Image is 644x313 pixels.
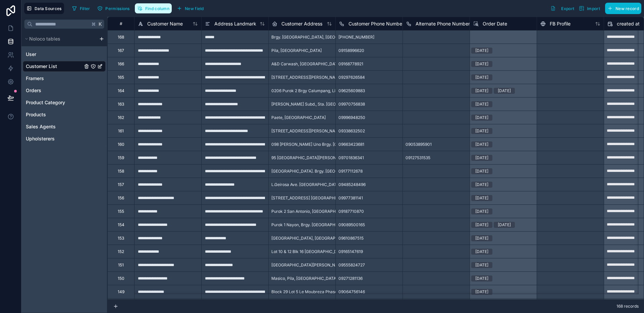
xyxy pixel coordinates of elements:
[550,20,571,27] span: FB Profile
[338,35,374,40] span: [PHONE_NUMBER]
[118,102,124,107] div: 163
[271,262,466,268] span: [GEOGRAPHIC_DATA][PERSON_NAME], [GEOGRAPHIC_DATA]. [PERSON_NAME], [GEOGRAPHIC_DATA]
[271,142,495,147] span: 098 [PERSON_NAME] Uno Brgy. [GEOGRAPHIC_DATA], [GEOGRAPHIC_DATA]. [PERSON_NAME], [GEOGRAPHIC_DATA]
[118,236,124,241] div: 153
[475,208,488,214] div: [DATE]
[338,155,364,161] span: 09701836341
[338,61,363,67] span: 09168778921
[281,20,322,27] span: Customer Address
[338,222,365,228] span: 09089500165
[69,3,93,13] button: Filter
[475,168,488,174] div: [DATE]
[416,20,470,27] span: Alternate Phone Number
[271,182,427,187] span: L.Geirosa Ave. [GEOGRAPHIC_DATA], [GEOGRAPHIC_DATA], [GEOGRAPHIC_DATA]
[118,128,124,134] div: 161
[271,48,322,53] span: Pila, [GEOGRAPHIC_DATA]
[80,6,90,11] span: Filter
[271,249,527,254] span: Lot 10 & 12 Blk 16 [GEOGRAPHIC_DATA], [GEOGRAPHIC_DATA]. [GEOGRAPHIC_DATA], Sta. [GEOGRAPHIC_DATA...
[271,289,523,295] span: Block 29 Lot 5 Le Moubreza Phase 3 Brgy. [GEOGRAPHIC_DATA], [GEOGRAPHIC_DATA]. [GEOGRAPHIC_DATA],...
[118,209,124,214] div: 155
[498,222,511,228] div: [DATE]
[271,236,486,241] span: [GEOGRAPHIC_DATA], [GEOGRAPHIC_DATA], [GEOGRAPHIC_DATA]. [GEOGRAPHIC_DATA], [GEOGRAPHIC_DATA]
[475,61,488,67] div: [DATE]
[475,222,488,228] div: [DATE]
[35,6,62,11] span: Data Sources
[118,289,124,295] div: 149
[118,249,124,254] div: 152
[271,61,384,67] span: A&D Carwash, [GEOGRAPHIC_DATA], [GEOGRAPHIC_DATA]
[271,35,410,40] span: Brgy. [GEOGRAPHIC_DATA], [GEOGRAPHIC_DATA], [GEOGRAPHIC_DATA]
[338,236,364,241] span: 09610867515
[214,20,256,27] span: Address Landmark
[475,262,488,268] div: [DATE]
[145,6,169,11] span: Find column
[118,262,124,268] div: 151
[118,115,124,120] div: 162
[616,304,639,309] span: 168 records
[475,195,488,201] div: [DATE]
[475,48,488,54] div: [DATE]
[475,115,488,121] div: [DATE]
[338,209,364,214] span: 09187710870
[118,222,124,228] div: 154
[548,3,577,14] button: Export
[475,182,488,188] div: [DATE]
[271,102,411,107] span: [PERSON_NAME] Subd., Sta. [GEOGRAPHIC_DATA], [GEOGRAPHIC_DATA]
[617,20,640,27] span: created at
[118,182,124,187] div: 157
[118,142,124,147] div: 160
[118,48,124,53] div: 167
[475,275,488,281] div: [DATE]
[271,222,439,228] span: Purok 1 Nayon, Brgy. [GEOGRAPHIC_DATA], [GEOGRAPHIC_DATA], [GEOGRAPHIC_DATA]
[475,141,488,147] div: [DATE]
[338,88,365,93] span: 09625609883
[475,88,488,94] div: [DATE]
[271,209,396,214] span: Purok 2 San Antonio, [GEOGRAPHIC_DATA], [GEOGRAPHIC_DATA]
[498,88,511,94] div: [DATE]
[95,3,132,13] button: Permissions
[271,155,437,161] span: 95 [GEOGRAPHIC_DATA][PERSON_NAME], [GEOGRAPHIC_DATA], [GEOGRAPHIC_DATA]
[338,182,366,187] span: 09485248496
[118,155,124,161] div: 159
[118,75,124,80] div: 165
[118,61,124,67] div: 166
[475,155,488,161] div: [DATE]
[338,128,365,134] span: 09338632502
[271,276,337,281] span: Masico, Pila, [GEOGRAPHIC_DATA]
[602,3,641,14] a: New record
[338,75,365,80] span: 09297626584
[605,3,641,14] button: New record
[271,88,384,93] span: 0206 Purok 2 Brgy Calumpang, Liliw, [GEOGRAPHIC_DATA]
[475,101,488,107] div: [DATE]
[113,21,129,26] div: #
[338,115,365,120] span: 09996948250
[475,249,488,255] div: [DATE]
[147,20,183,27] span: Customer Name
[118,35,124,40] div: 168
[24,3,64,14] button: Data Sources
[271,169,453,174] span: [GEOGRAPHIC_DATA]. Brgy. [GEOGRAPHIC_DATA], [GEOGRAPHIC_DATA], [GEOGRAPHIC_DATA]
[271,128,408,134] span: [STREET_ADDRESS][PERSON_NAME][PERSON_NAME][PERSON_NAME]
[338,249,363,254] span: 09165147619
[118,88,124,93] div: 164
[105,6,129,11] span: Permissions
[338,48,364,53] span: 09158996620
[135,3,172,13] button: Find column
[483,20,507,27] span: Order Date
[95,3,135,13] a: Permissions
[475,128,488,134] div: [DATE]
[338,169,363,174] span: 09177112678
[348,20,404,27] span: Customer Phone Number
[577,3,602,14] button: Import
[185,6,204,11] span: New field
[561,6,574,11] span: Export
[118,276,124,281] div: 150
[338,195,363,201] span: 09977381141
[587,6,600,11] span: Import
[406,142,432,147] span: 09053895901
[98,22,103,26] span: K
[271,195,469,201] span: [STREET_ADDRESS] [GEOGRAPHIC_DATA][PERSON_NAME][GEOGRAPHIC_DATA], [GEOGRAPHIC_DATA]
[615,6,639,11] span: New record
[338,262,365,268] span: 09555824727
[475,289,488,295] div: [DATE]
